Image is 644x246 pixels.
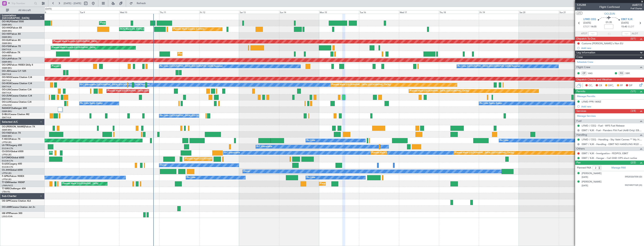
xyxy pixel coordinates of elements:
[80,82,150,88] div: A/C Unavailable [GEOGRAPHIC_DATA] ([GEOGRAPHIC_DATA] National)
[632,32,638,36] span: ALDT
[581,105,642,108] div: Add new
[583,21,591,25] span: [DATE]
[582,138,642,141] a: LFMD / CEQ - Handling - Sky Valet Cannes ** My Handling**LFMD / CEQ
[2,135,12,138] a: EBBR/BRU
[2,52,20,54] a: OO-AIEFalcon 7X
[621,18,633,21] span: EBKT KJK
[2,79,11,82] a: EBKT/KJK
[79,10,119,14] div: Tue 9
[577,60,593,64] a: Schedule Crew
[458,64,520,69] div: No Crew [GEOGRAPHIC_DATA] ([GEOGRAPHIC_DATA] National)
[583,25,590,29] span: ETOT
[2,129,12,131] a: EBBR/BRU
[2,42,12,45] a: EBBR/BRU
[577,166,591,170] label: Planned PAX
[2,27,22,29] a: OO-HHOFalcon 8X
[52,64,120,69] div: Planned Maint [GEOGRAPHIC_DATA] ([GEOGRAPHIC_DATA] National)
[2,64,33,66] a: OO-GPEFalcon 900EX EASy II
[2,39,10,41] span: OO-ELK
[39,10,79,14] div: Mon 8
[2,85,11,88] a: EBKT/KJK
[2,157,24,159] a: G-FOMOGlobal 6000
[2,184,13,187] a: LFMN/NCE
[2,104,12,107] a: LFSN/ENC
[2,76,11,79] span: OO-NSG
[159,10,199,14] div: Thu 11
[50,150,109,156] div: Planned Maint [GEOGRAPHIC_DATA] ([GEOGRAPHIC_DATA])
[582,176,588,179] span: [DATE]
[2,175,10,177] span: F-GPNJ
[2,107,11,109] span: N604GF
[187,175,195,180] div: No Crew
[2,33,10,35] span: OO-VSF
[2,206,35,208] a: OO-AMRCessna Citation Jet 2+
[2,132,10,134] span: OO-FAE
[372,150,431,156] div: Planned Maint [GEOGRAPHIC_DATA] ([GEOGRAPHIC_DATA])
[2,36,12,39] a: EBBR/BRU
[2,172,12,175] a: LFPB/LBG
[2,169,23,171] a: CS-JHHGlobal 6000
[620,84,623,87] span: FP
[631,37,636,41] span: (0/1)
[120,26,165,32] div: AOG Maint [US_STATE] ([GEOGRAPHIC_DATA])
[45,7,52,11] div: [DATE]
[576,37,595,41] span: Dispatch To-Dos
[307,138,315,143] div: No Crew
[604,12,615,16] span: OO-ZUN
[2,181,25,184] a: T7-EMIHawker 900XP
[160,113,223,119] div: No Crew [GEOGRAPHIC_DATA] ([GEOGRAPHIC_DATA] National)
[606,21,612,24] span: 01:35
[2,157,11,159] span: G-FOMO
[2,89,11,91] span: OO-LXA
[576,89,585,94] span: Permits
[359,10,399,14] div: Tue 16
[63,181,98,187] div: Planned Maint [GEOGRAPHIC_DATA]
[2,61,12,63] a: EBBR/BRU
[582,143,642,146] a: EBKT / KJK - Handling - EBKT NO HANDLING RQD FOR CJ
[320,181,356,187] div: Planned Maint [GEOGRAPHIC_DATA]
[576,161,581,165] span: Pax
[2,212,22,215] a: HB-VPIPhenom 300
[576,109,586,113] span: Services
[455,150,514,156] div: Planned Maint [GEOGRAPHIC_DATA] ([GEOGRAPHIC_DATA])
[576,133,587,137] span: Handling
[160,64,223,69] div: No Crew [GEOGRAPHIC_DATA] ([GEOGRAPHIC_DATA] National)
[581,32,587,36] span: ATOT
[2,70,10,72] span: OO-JID
[2,73,11,76] a: EBKT/KJK
[582,184,588,187] span: [DATE]
[2,95,11,97] span: OO-ZUN
[54,39,97,44] div: Planned Maint Kortrijk-[GEOGRAPHIC_DATA]
[2,190,10,193] a: LTBA/ISL
[2,82,11,85] span: OO-ROK
[319,10,359,14] div: Mon 15
[2,101,31,103] a: OO-LUXCessna Citation CJ4
[2,23,12,26] a: EBBR/BRU
[119,10,159,14] div: Wed 10
[2,144,22,147] a: LX-TROLegacy 650
[588,72,596,75] a: VAG
[631,89,636,93] span: (1/1)
[244,169,250,174] div: Owner
[608,84,614,87] span: DFC,
[582,152,628,155] a: EBKT / KJK - Immigration - FEDPOL EBKT
[628,25,634,29] span: ELDT
[2,21,11,23] span: OO-WLP
[631,109,636,113] span: (3/4)
[577,114,596,118] a: Manage Services
[224,150,240,156] div: A/C Unavailable
[178,51,237,57] div: Planned Maint [GEOGRAPHIC_DATA] ([GEOGRAPHIC_DATA])
[576,119,581,123] span: Fuel
[2,116,11,119] a: EBKT/KJK
[2,178,12,181] a: LFPB/LBG
[2,107,27,109] a: N604GFChallenger 604
[2,188,10,190] span: T7-BRE
[621,21,629,25] span: [DATE]
[625,184,642,187] span: 592749077329 (ID)
[576,65,590,70] span: Flight Crew
[588,31,597,36] input: --:--
[2,159,13,162] a: EGGW/LTN
[2,144,10,147] span: LX-TRO
[2,95,32,97] a: OO-ZUNCessna Citation CJ4
[582,172,602,175] div: [PERSON_NAME]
